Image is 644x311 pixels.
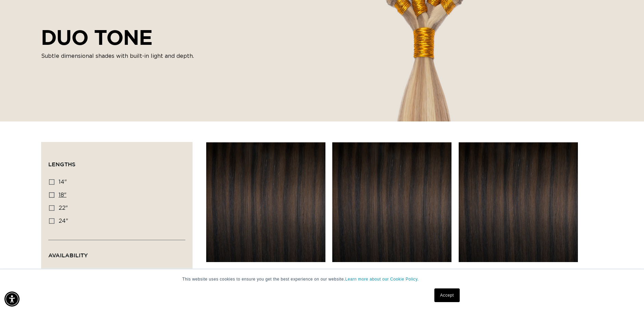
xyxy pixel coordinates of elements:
[48,161,75,167] span: Lengths
[434,288,460,302] a: Accept
[41,25,195,49] h2: DUO TONE
[48,149,185,174] summary: Lengths (0 selected)
[59,179,67,185] span: 14"
[59,218,68,224] span: 24"
[59,192,66,198] span: 18"
[59,205,68,211] span: 22"
[182,276,462,282] p: This website uses cookies to ensure you get the best experience on our website.
[41,52,195,60] p: Subtle dimensional shades with built-in light and depth.
[48,240,185,265] summary: Availability (0 selected)
[345,277,419,282] a: Learn more about our Cookie Policy.
[4,291,20,307] div: Accessibility Menu
[48,252,88,258] span: Availability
